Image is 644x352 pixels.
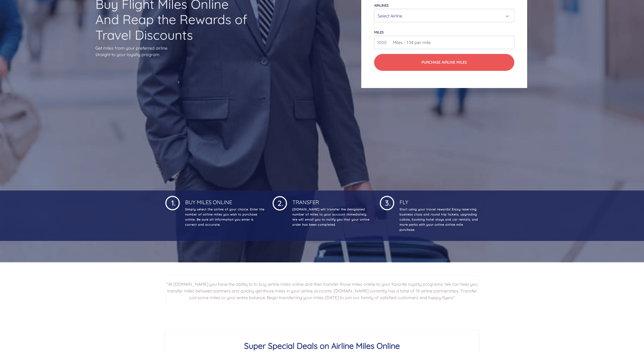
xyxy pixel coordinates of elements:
[166,275,479,307] h2: "At [DOMAIN_NAME] you have the ability to to buy airline miles online and then transfer those mil...
[291,207,372,227] p: [DOMAIN_NAME] will transfer the designated number of miles to your account immediately. We will e...
[399,207,479,232] p: Start using your travel rewards! Enjoy reserving business class and round trip tickets, upgrading...
[95,45,250,58] p: Get miles from your preferred airline straight to your loyalty program
[378,11,508,21] div: Select Airline
[291,195,372,206] h4: Transfer
[374,30,384,34] label: miles
[399,195,479,206] h4: Fly
[165,195,180,210] img: 1
[184,341,460,351] h3: Super Special Deals on Airline Miles Online
[390,39,431,46] span: Miles - 1.5¢ per mile
[374,3,389,8] label: Airlines
[380,195,394,210] img: 1
[184,195,265,206] h4: Buy Miles Online
[374,54,514,71] button: Purchase Airline Miles
[374,9,514,22] button: Select Airline
[273,195,287,211] img: 1
[184,207,265,227] p: Simply select the airline of your choice. Enter the number of airline miles you wish to purchase ...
